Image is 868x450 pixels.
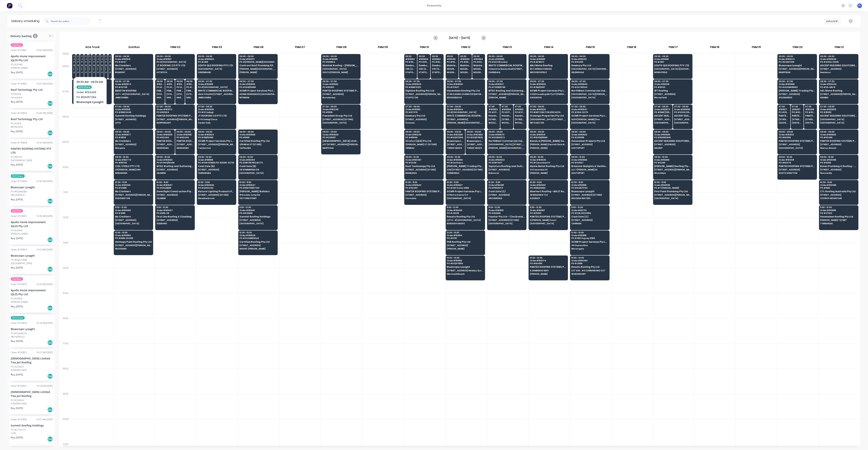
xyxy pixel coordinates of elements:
span: JIMBOOMBA [115,96,152,99]
span: SOUTH QLD ROOFING PTY LTD [654,64,691,67]
span: # 193614 [432,58,442,60]
span: PO # 32799 [115,86,152,88]
span: Order # 193440 [820,83,857,85]
span: PO # DQ571734 [81,61,83,63]
span: NARANGBA [157,96,164,99]
span: [STREET_ADDRESS] [322,93,359,95]
span: 06:30 [177,80,183,82]
span: [STREET_ADDRESS] [654,93,691,95]
div: FNM 09 [362,44,403,52]
span: ARCHERFIELD [93,71,95,73]
span: # 193634 [157,83,164,85]
span: Order # 193233 [73,83,110,85]
span: Nambour [820,71,857,73]
span: [STREET_ADDRESS][PERSON_NAME] (STORE) [77,68,79,70]
span: [STREET_ADDRESS] (STORE) [186,93,193,95]
span: ARCHERFIELD [73,96,110,99]
span: Bluescope Lysaght [101,64,102,67]
span: 06:30 - 07:30 [322,80,359,82]
span: PO # 82309 B [419,61,429,63]
span: Bluescope Lysaght [73,89,110,92]
div: Vehicle [826,19,837,23]
span: Maintek Roofing - [PERSON_NAME] [473,64,484,67]
span: 05:30 [460,55,471,57]
span: 2nd Run [11,43,23,47]
span: PO # PQ446289 [73,86,110,88]
span: 06:30 - 07:30 [239,80,276,82]
span: STAR CASINO CASINO DR (ENTER FROM [PERSON_NAME] DR) [447,93,483,95]
span: PO # 6346 [473,61,484,63]
span: PANTEX ROOFING SYSTEMS PTY LTD [157,89,164,92]
span: PO # 322 Wrecker [488,61,525,63]
span: Highline Roofing Pty Ltd [405,89,442,92]
span: Order # 193595 [488,58,525,60]
span: WHITE COMMERCIAL ROOFING PTY LTD [198,89,235,92]
span: 05:30 [101,55,102,57]
span: 06:30 - 07:30 [654,80,691,82]
span: 05:30 [473,55,484,57]
div: Order # 193860 [11,82,27,85]
span: # 193602 [105,58,106,60]
span: 05:30 [73,55,75,57]
span: [PERSON_NAME] [239,71,276,73]
span: 05:30 [447,55,457,57]
div: 06:00 [59,64,72,89]
span: PO # 82311 [432,61,442,63]
span: # 193640 [73,58,75,60]
div: productivity [425,3,443,8]
span: PO # DQ571627 [101,61,102,63]
span: 05:30 - 06:30 [239,55,276,57]
span: # 193593 [405,58,416,60]
span: # 193380 [177,83,183,85]
span: 05:30 [97,55,99,57]
span: PO # 37847 [447,86,483,88]
span: 05:30 [85,55,86,57]
span: Order # 193626 [198,58,235,60]
div: 07:00 [59,89,72,114]
span: PO # 6999 A [322,61,359,63]
span: # 193554 [473,58,484,60]
span: 05:30 - 06:30 [198,55,235,57]
span: 06:30 - 07:30 [779,80,815,82]
span: MOLENDINAR STORAGE 2A INDUSTRIAL AV [473,68,484,70]
span: Bluescope Lysaght [73,64,75,67]
span: Order # 193529 [405,83,442,85]
span: PO # 82499 [186,86,193,88]
span: PO # 4047 [115,61,152,63]
span: ARCHERFIELD [77,71,79,73]
span: PO # 94451 [571,61,608,63]
span: # 193570 [186,83,193,85]
span: Bluescope Lysaght [97,64,99,67]
span: STAPYLTON [405,71,416,73]
span: PO # 000A-12535 [820,61,857,63]
span: WYNNUM [239,96,276,99]
span: Order # 193574 [115,83,152,85]
span: ASCENT BUILDING SOLUTIONS PTY LTD [820,64,857,67]
span: PO # GULMURRAD [779,86,815,88]
span: 05:30 - 06:30 [322,55,359,57]
span: JT ROOFING CO PTY LTD [157,64,193,67]
div: 05:30 [59,52,72,64]
span: VISY [STREET_ADDRESS][PERSON_NAME] [432,68,442,70]
span: 06:30 [186,80,193,82]
span: [STREET_ADDRESS] [157,68,193,70]
span: PO # 82309 [405,61,416,63]
span: LUTWYCH [157,71,193,73]
span: PO # 82501 [322,86,359,88]
span: 05:30 [432,55,442,57]
div: FNM 02 [155,44,196,52]
span: PO # DQ571763 [73,61,75,63]
span: NEWRYBAR [779,71,815,73]
button: Vehicle [824,18,841,24]
input: Search for orders [51,17,90,25]
span: PO # 82517 [157,86,164,88]
span: [GEOGRAPHIC_DATA][PERSON_NAME] [571,93,608,95]
span: HILLS COLLEGE [STREET_ADDRESS][PERSON_NAME] [198,93,235,95]
span: # 193519 [109,58,111,60]
span: My Cladders [115,64,152,67]
span: ARCHERFIELD [105,71,106,73]
span: [PERSON_NAME][GEOGRAPHIC_DATA] [PERSON_NAME] [239,68,276,70]
span: WHITE COMMERCIAL ROOFING PTY LTD [488,64,525,67]
span: PO # 6347 [460,61,471,63]
span: PO # DN357284 [89,61,90,63]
